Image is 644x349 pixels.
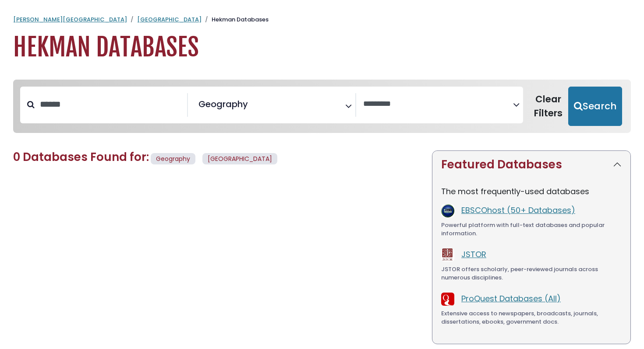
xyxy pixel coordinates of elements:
[13,80,631,133] nav: Search filters
[441,221,622,238] div: Powerful platform with full-text databases and popular information.
[250,102,256,112] textarea: Search
[363,100,513,109] textarea: Search
[568,87,622,126] button: Submit for Search Results
[202,15,269,24] li: Hekman Databases
[13,15,127,24] a: [PERSON_NAME][GEOGRAPHIC_DATA]
[35,97,187,112] input: Search database by title or keyword
[13,149,149,165] span: 0 Databases Found for:
[461,205,575,216] a: EBSCOhost (50+ Databases)
[441,309,622,326] div: Extensive access to newspapers, broadcasts, journals, dissertations, ebooks, government docs.
[208,154,272,163] span: [GEOGRAPHIC_DATA]
[461,249,486,260] a: JSTOR
[198,98,248,111] span: Geography
[13,15,631,24] nav: breadcrumb
[195,98,248,111] li: Geography
[137,15,202,24] a: [GEOGRAPHIC_DATA]
[528,87,568,126] button: Clear Filters
[151,153,195,165] span: Geography
[461,293,561,304] a: ProQuest Databases (All)
[441,265,622,282] div: JSTOR offers scholarly, peer-reviewed journals across numerous disciplines.
[13,33,631,62] h1: Hekman Databases
[441,185,622,197] p: The most frequently-used databases
[432,151,630,178] button: Featured Databases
